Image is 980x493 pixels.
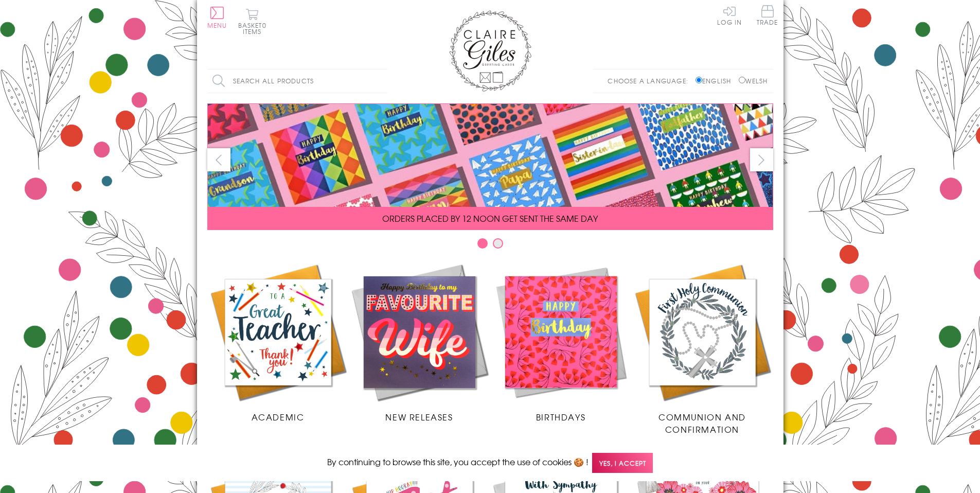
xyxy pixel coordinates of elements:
[207,69,387,93] input: Search all products
[382,212,598,224] span: ORDERS PLACED BY 12 NOON GET SENT THE SAME DAY
[739,77,745,83] input: Welsh
[252,411,305,423] span: Academic
[349,261,490,423] a: New Releases
[658,411,746,435] span: Communion and Confirmation
[207,7,227,28] button: Menu
[696,77,702,83] input: English
[696,76,736,85] label: English
[493,238,503,249] button: Carousel Page 2
[592,453,653,473] span: Yes, I accept
[377,69,387,93] input: Search
[238,8,266,34] button: Basket0 items
[207,238,773,254] div: Carousel Pagination
[608,76,693,85] p: Choose a language:
[757,5,778,25] span: Trade
[243,21,266,36] span: 0 items
[490,261,632,423] a: Birthdays
[750,148,773,171] button: next
[739,76,768,85] label: Welsh
[477,238,488,249] button: Carousel Page 1 (Current Slide)
[207,148,230,171] button: prev
[717,5,742,25] a: Log In
[385,411,453,423] span: New Releases
[757,5,778,27] a: Trade
[207,261,349,423] a: Academic
[632,261,773,435] a: Communion and Confirmation
[449,10,531,92] img: Claire Giles Greetings Cards
[536,411,585,423] span: Birthdays
[207,21,227,30] span: Menu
